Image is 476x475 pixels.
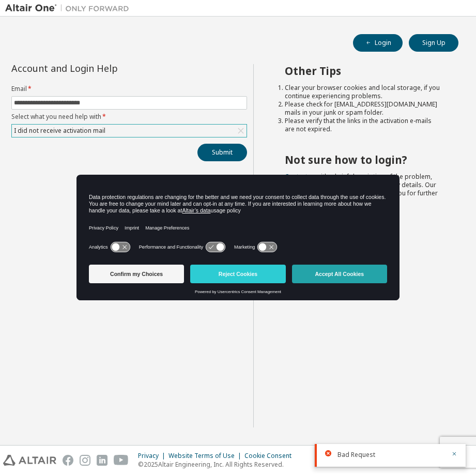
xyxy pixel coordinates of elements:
img: altair_logo.svg [3,455,56,466]
a: Contact us [285,172,316,181]
div: I did not receive activation mail [12,125,247,137]
li: Clear your browser cookies and local storage, if you continue experiencing problems. [285,84,440,100]
div: Website Terms of Use [168,452,244,460]
span: Bad Request [337,451,375,459]
label: Email [11,85,247,93]
img: instagram.svg [80,455,90,466]
p: © 2025 Altair Engineering, Inc. All Rights Reserved. [138,460,298,469]
img: youtube.svg [114,455,129,466]
button: Login [353,34,403,52]
div: Privacy [138,452,168,460]
div: Account and Login Help [11,64,200,72]
img: facebook.svg [63,455,73,466]
h2: Not sure how to login? [285,153,440,166]
div: I did not receive activation mail [12,125,107,136]
button: Submit [197,144,247,161]
img: linkedin.svg [97,455,108,466]
img: Altair One [5,3,134,13]
button: Sign Up [409,34,458,52]
label: Select what you need help with [11,113,247,121]
li: Please check for [EMAIL_ADDRESS][DOMAIN_NAME] mails in your junk or spam folder. [285,100,440,117]
li: Please verify that the links in the activation e-mails are not expired. [285,117,440,133]
span: with a brief description of the problem, your registered e-mail id and company details. Our suppo... [285,172,438,206]
h2: Other Tips [285,64,440,78]
div: Cookie Consent [244,452,298,460]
